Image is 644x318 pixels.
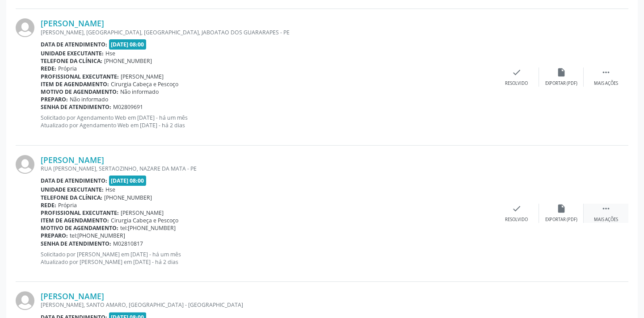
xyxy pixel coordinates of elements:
p: Solicitado por Agendamento Web em [DATE] - há um mês Atualizado por Agendamento Web em [DATE] - h... [41,114,494,129]
span: [PERSON_NAME] [121,209,164,217]
b: Item de agendamento: [41,80,109,88]
i: insert_drive_file [556,204,566,213]
span: [PERSON_NAME] [121,73,164,80]
i: check [512,67,522,77]
b: Rede: [41,65,56,72]
i:  [601,67,611,77]
div: [PERSON_NAME], SANTO AMARO, [GEOGRAPHIC_DATA] - [GEOGRAPHIC_DATA] [41,301,494,309]
div: Exportar (PDF) [545,217,577,223]
b: Data de atendimento: [41,177,107,184]
span: Própria [58,201,77,209]
div: Mais ações [594,217,618,223]
span: Não informado [120,88,159,96]
b: Telefone da clínica: [41,194,102,201]
b: Profissional executante: [41,73,119,80]
span: [DATE] 08:00 [109,39,147,50]
b: Rede: [41,201,56,209]
b: Telefone da clínica: [41,57,102,65]
i: insert_drive_file [556,67,566,77]
i:  [601,204,611,213]
span: Cirurgia Cabeça e Pescoço [111,217,178,224]
span: tel:[PHONE_NUMBER] [120,224,176,232]
b: Motivo de agendamento: [41,224,118,232]
span: [DATE] 08:00 [109,176,147,186]
b: Item de agendamento: [41,217,109,224]
b: Motivo de agendamento: [41,88,118,96]
b: Senha de atendimento: [41,103,111,111]
p: Solicitado por [PERSON_NAME] em [DATE] - há um mês Atualizado por [PERSON_NAME] em [DATE] - há 2 ... [41,251,494,266]
div: Exportar (PDF) [545,80,577,87]
span: M02809691 [113,103,143,111]
img: img [16,155,34,174]
img: img [16,18,34,37]
a: [PERSON_NAME] [41,18,104,28]
b: Profissional executante: [41,209,119,217]
span: Hse [105,186,115,193]
span: [PHONE_NUMBER] [104,57,152,65]
span: Não informado [70,96,108,103]
span: Cirurgia Cabeça e Pescoço [111,80,178,88]
div: Resolvido [505,80,528,87]
span: M02810817 [113,240,143,247]
div: [PERSON_NAME], [GEOGRAPHIC_DATA], [GEOGRAPHIC_DATA], JABOATAO DOS GUARARAPES - PE [41,29,494,36]
b: Preparo: [41,232,68,239]
i: check [512,204,522,213]
span: [PHONE_NUMBER] [104,194,152,201]
div: Mais ações [594,80,618,87]
img: img [16,291,34,310]
a: [PERSON_NAME] [41,291,104,301]
div: RUA [PERSON_NAME], SERTAOZINHO, NAZARE DA MATA - PE [41,165,494,172]
b: Data de atendimento: [41,41,107,48]
a: [PERSON_NAME] [41,155,104,165]
span: tel:[PHONE_NUMBER] [70,232,125,239]
span: Hse [105,50,115,57]
b: Preparo: [41,96,68,103]
div: Resolvido [505,217,528,223]
b: Unidade executante: [41,186,104,193]
b: Unidade executante: [41,50,104,57]
span: Própria [58,65,77,72]
b: Senha de atendimento: [41,240,111,247]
